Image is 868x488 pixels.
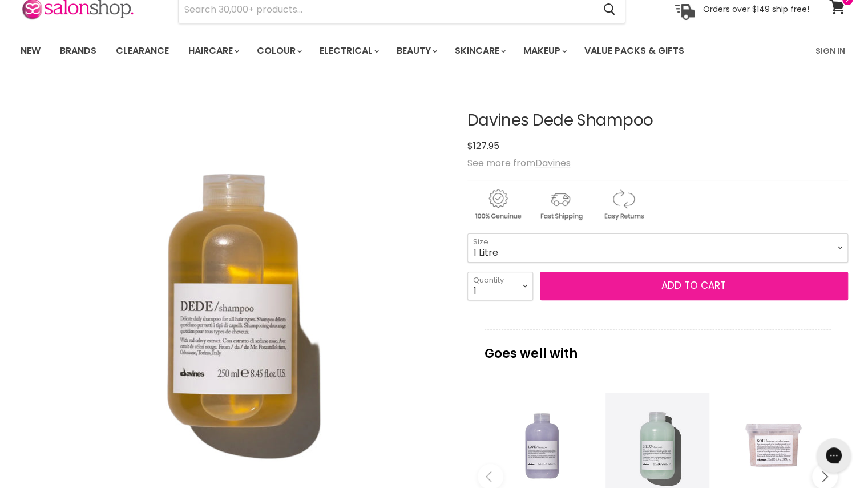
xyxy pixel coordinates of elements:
a: Clearance [107,39,177,63]
img: genuine.gif [467,187,528,222]
p: Orders over $149 ship free! [703,4,809,14]
span: $127.95 [467,139,499,152]
a: Sign In [809,39,852,63]
a: Makeup [515,39,574,63]
a: Brands [51,39,105,63]
a: Skincare [446,39,512,63]
img: returns.gif [593,187,653,222]
h1: Davines Dede Shampoo [467,112,848,130]
iframe: Gorgias live chat messenger [811,434,857,477]
span: See more from [467,156,571,170]
a: Beauty [388,39,444,63]
button: Add to cart [540,272,848,300]
select: Quantity [467,272,533,300]
nav: Main [6,34,862,67]
p: Goes well with [485,329,831,366]
a: Electrical [311,39,386,63]
a: Value Packs & Gifts [576,39,693,63]
a: New [12,39,49,63]
a: Colour [248,39,309,63]
a: Haircare [180,39,246,63]
ul: Main menu [12,34,751,67]
a: Davines [535,156,571,170]
img: shipping.gif [530,187,591,222]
